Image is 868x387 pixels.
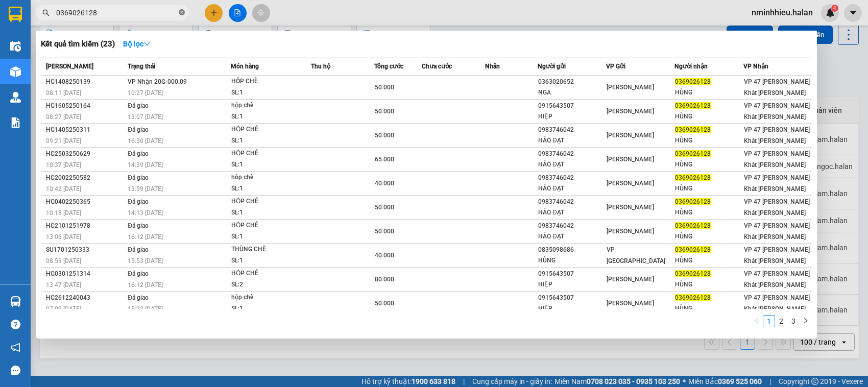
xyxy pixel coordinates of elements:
[46,125,125,135] div: HG1405250311
[46,197,125,207] div: HG0402250365
[375,132,394,139] span: 50.000
[675,150,711,157] span: 0369026128
[743,63,768,70] span: VP Nhận
[607,108,654,115] span: [PERSON_NAME]
[123,40,151,48] strong: Bộ lọc
[675,270,711,277] span: 0369026128
[675,279,742,290] div: HÙNG
[128,174,149,181] span: Đã giao
[675,246,711,253] span: 0369026128
[128,89,163,96] span: 10:27 [DATE]
[744,126,810,144] span: VP 47 [PERSON_NAME] Khát [PERSON_NAME]
[46,305,81,312] span: 07:09 [DATE]
[538,125,606,135] div: 0983746042
[538,231,606,242] div: HẢO ĐẠT
[675,207,742,218] div: HÙNG
[422,63,452,70] span: Chưa cước
[128,257,163,264] span: 15:53 [DATE]
[607,156,654,163] span: [PERSON_NAME]
[46,245,125,255] div: SU1701250333
[231,255,308,267] div: SL: 1
[231,207,308,219] div: SL: 1
[538,255,606,266] div: HÙNG
[46,149,125,159] div: HG2503250629
[231,231,308,243] div: SL: 1
[675,303,742,314] div: HÙNG
[46,281,81,288] span: 13:47 [DATE]
[485,63,500,70] span: Nhãn
[46,209,81,216] span: 10:18 [DATE]
[56,7,177,18] input: Tìm tên, số ĐT hoặc mã đơn
[46,293,125,303] div: HG2612240043
[46,221,125,231] div: HG2101251978
[538,77,606,87] div: 0363020652
[538,159,606,170] div: HẢO ĐẠT
[751,315,763,327] li: Previous Page
[538,101,606,111] div: 0915643507
[231,268,308,279] div: HỘP CHÈ
[231,244,308,255] div: THÙNG CHÈ
[46,63,93,70] span: [PERSON_NAME]
[9,7,22,22] img: logo-vxr
[607,84,654,91] span: [PERSON_NAME]
[46,113,81,120] span: 08:27 [DATE]
[231,292,308,303] div: hộp chè
[375,108,394,115] span: 50.000
[231,124,308,135] div: HỘP CHÈ
[231,76,308,87] div: HÔP CHÈ
[128,246,149,253] span: Đã giao
[538,207,606,218] div: HẢO ĐẠT
[744,198,810,216] span: VP 47 [PERSON_NAME] Khát [PERSON_NAME]
[674,63,708,70] span: Người nhận
[128,63,155,70] span: Trạng thái
[10,66,21,77] img: warehouse-icon
[231,111,308,123] div: SL: 1
[179,8,185,18] span: close-circle
[231,148,308,159] div: HỘP CHÈ
[607,132,654,139] span: [PERSON_NAME]
[231,87,308,99] div: SL: 1
[675,78,711,85] span: 0369026128
[607,228,654,235] span: [PERSON_NAME]
[46,185,81,192] span: 10:42 [DATE]
[128,150,149,157] span: Đã giao
[675,87,742,98] div: HÙNG
[11,366,20,375] span: message
[375,180,394,187] span: 40.000
[311,63,330,70] span: Thu hộ
[231,183,308,195] div: SL: 1
[744,102,810,120] span: VP 47 [PERSON_NAME] Khát [PERSON_NAME]
[115,36,159,52] button: Bộ lọcdown
[538,135,606,146] div: HẢO ĐẠT
[538,87,606,98] div: NGA
[754,318,760,324] span: left
[675,135,742,146] div: HÙNG
[751,315,763,327] button: left
[538,111,606,122] div: HIỆP
[787,315,800,327] li: 3
[803,318,809,324] span: right
[46,257,81,264] span: 08:59 [DATE]
[375,204,394,211] span: 50.000
[538,269,606,279] div: 0915643507
[607,300,654,307] span: [PERSON_NAME]
[675,231,742,242] div: HÙNG
[231,196,308,207] div: HỘP CHÈ
[41,39,115,50] h3: Kết quả tìm kiếm ( 23 )
[375,252,394,259] span: 40.000
[42,9,50,16] span: search
[800,315,812,327] button: right
[744,246,810,264] span: VP 47 [PERSON_NAME] Khát [PERSON_NAME]
[744,222,810,240] span: VP 47 [PERSON_NAME] Khát [PERSON_NAME]
[744,174,810,192] span: VP 47 [PERSON_NAME] Khát [PERSON_NAME]
[46,137,81,144] span: 09:21 [DATE]
[375,276,394,283] span: 80.000
[46,161,81,168] span: 10:37 [DATE]
[744,150,810,168] span: VP 47 [PERSON_NAME] Khát [PERSON_NAME]
[675,255,742,266] div: HÙNG
[128,233,163,240] span: 16:12 [DATE]
[607,276,654,283] span: [PERSON_NAME]
[675,174,711,181] span: 0369026128
[607,246,665,264] span: VP [GEOGRAPHIC_DATA]
[231,100,308,111] div: hộp chè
